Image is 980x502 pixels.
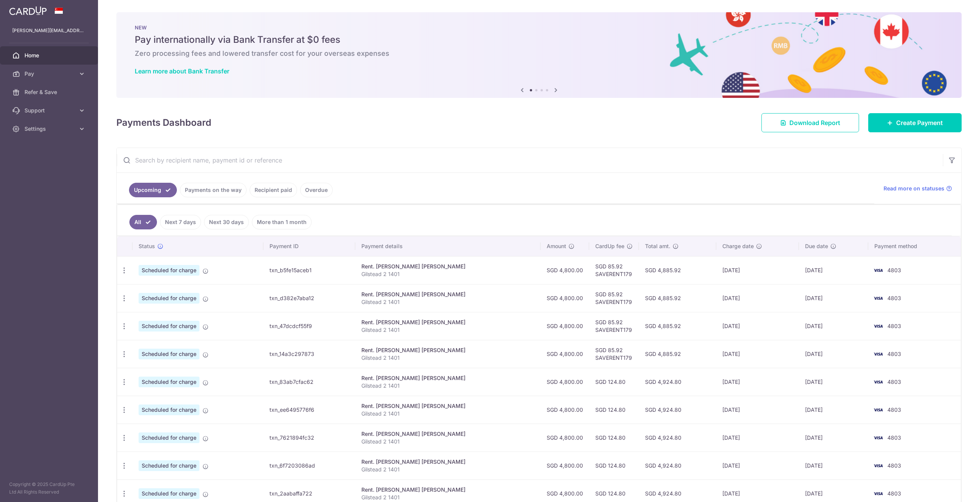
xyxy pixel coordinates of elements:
a: Recipient paid [250,183,297,197]
td: [DATE] [716,396,799,424]
div: Rent. [PERSON_NAME] [PERSON_NAME] [361,402,534,410]
a: More than 1 month [252,215,312,229]
div: Rent. [PERSON_NAME] [PERSON_NAME] [361,318,534,326]
span: 4803 [887,490,901,497]
span: Home [24,52,75,59]
td: SGD 4,924.80 [639,424,716,452]
h5: Pay internationally via Bank Transfer at $0 fees [135,34,943,46]
td: [DATE] [799,284,868,312]
p: Gilstead 2 1401 [361,382,534,390]
img: Bank Card [871,377,886,387]
td: SGD 124.80 [589,396,639,424]
span: Support [24,107,75,114]
td: SGD 124.80 [589,368,639,396]
div: Rent. [PERSON_NAME] [PERSON_NAME] [361,374,534,382]
span: Amount [547,242,566,250]
span: Total amt. [645,242,670,250]
td: txn_d382e7aba12 [263,284,355,312]
p: Gilstead 2 1401 [361,494,534,501]
span: 4803 [887,351,901,357]
img: Bank Card [871,294,886,303]
td: SGD 85.92 SAVERENT179 [589,284,639,312]
p: Gilstead 2 1401 [361,326,534,334]
span: Scheduled for charge [139,405,199,415]
span: 4803 [887,434,901,441]
a: Download Report [761,113,859,132]
span: Charge date [722,242,754,250]
td: SGD 4,885.92 [639,340,716,368]
td: SGD 85.92 SAVERENT179 [589,312,639,340]
a: Next 30 days [204,215,249,229]
p: NEW [135,24,943,31]
td: SGD 4,885.92 [639,256,716,284]
td: SGD 4,800.00 [541,340,589,368]
h4: Payments Dashboard [116,116,211,130]
td: [DATE] [799,368,868,396]
h6: Zero processing fees and lowered transfer cost for your overseas expenses [135,49,943,58]
span: Scheduled for charge [139,293,199,304]
td: [DATE] [799,340,868,368]
td: [DATE] [716,256,799,284]
td: [DATE] [716,424,799,452]
td: txn_ee6495776f6 [263,396,355,424]
td: txn_14a3c297873 [263,340,355,368]
span: Scheduled for charge [139,265,199,276]
p: Gilstead 2 1401 [361,298,534,306]
td: SGD 4,885.92 [639,284,716,312]
input: Search by recipient name, payment id or reference [117,148,943,172]
td: SGD 4,924.80 [639,452,716,479]
td: SGD 85.92 SAVERENT179 [589,340,639,368]
p: Gilstead 2 1401 [361,466,534,473]
span: Scheduled for charge [139,349,199,359]
td: SGD 4,800.00 [541,284,589,312]
span: CardUp fee [595,242,624,250]
th: Payment details [355,236,541,256]
img: Bank Card [871,349,886,359]
span: 4803 [887,267,901,273]
td: [DATE] [799,424,868,452]
p: Gilstead 2 1401 [361,410,534,418]
td: [DATE] [716,284,799,312]
td: txn_6f7203086ad [263,452,355,479]
td: [DATE] [716,340,799,368]
td: SGD 4,885.92 [639,312,716,340]
td: SGD 4,800.00 [541,452,589,479]
td: [DATE] [799,396,868,424]
td: txn_7621894fc32 [263,424,355,452]
span: Read more on statuses [884,185,944,192]
a: All [129,215,157,229]
a: Upcoming [129,183,177,197]
span: Scheduled for charge [139,488,199,499]
span: Scheduled for charge [139,321,199,331]
td: SGD 124.80 [589,452,639,479]
span: Scheduled for charge [139,432,199,443]
img: Bank Card [871,433,886,442]
div: Rent. [PERSON_NAME] [PERSON_NAME] [361,486,534,494]
span: Due date [805,242,828,250]
td: [DATE] [716,452,799,479]
p: [PERSON_NAME][EMAIL_ADDRESS][DOMAIN_NAME] [12,27,86,34]
td: [DATE] [799,312,868,340]
span: Download Report [789,118,840,127]
span: Settings [24,125,75,133]
img: Bank transfer banner [116,12,962,98]
span: 4803 [887,462,901,469]
td: SGD 4,800.00 [541,396,589,424]
p: Gilstead 2 1401 [361,354,534,362]
span: 4803 [887,323,901,329]
span: Scheduled for charge [139,460,199,471]
a: Next 7 days [160,215,201,229]
span: 4803 [887,406,901,413]
td: SGD 4,800.00 [541,312,589,340]
a: Payments on the way [180,183,247,197]
div: Rent. [PERSON_NAME] [PERSON_NAME] [361,430,534,438]
td: txn_b5fe15aceb1 [263,256,355,284]
td: SGD 4,800.00 [541,424,589,452]
span: Create Payment [896,118,943,127]
img: CardUp [9,6,47,15]
span: 4803 [887,295,901,301]
div: Rent. [PERSON_NAME] [PERSON_NAME] [361,458,534,466]
span: 4803 [887,379,901,385]
a: Learn more about Bank Transfer [135,67,229,75]
p: Gilstead 2 1401 [361,438,534,445]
